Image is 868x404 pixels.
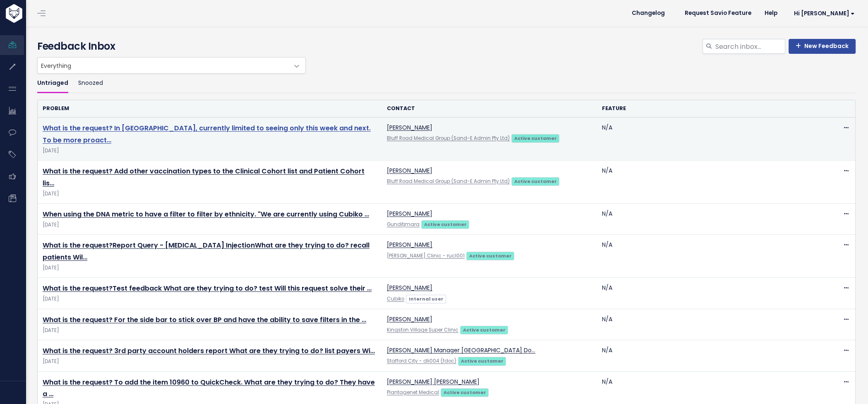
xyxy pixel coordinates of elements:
a: What is the request?Test feedback What are they trying to do? test Will this request solve their … [43,284,372,293]
a: What is the request? To add the item 10960 to QuickCheck. What are they trying to do? They have a … [43,378,375,399]
a: [PERSON_NAME] [387,284,432,292]
span: Everything [38,58,289,73]
span: [DATE] [43,295,377,303]
a: Active customer [460,325,508,334]
th: Problem [38,100,382,117]
strong: Active customer [514,178,557,185]
a: Active customer [458,356,506,365]
th: Contact [382,100,597,117]
strong: Active customer [469,252,512,259]
ul: Filter feature requests [37,74,856,93]
span: [DATE] [43,190,377,198]
a: Cubiko [387,296,404,302]
strong: Active customer [444,389,486,396]
a: Bluff Road Medical Group (Sand-E Admin Pty Ltd) [387,178,510,185]
span: [DATE] [43,221,377,229]
a: [PERSON_NAME] [387,123,432,132]
a: Request Savio Feature [678,7,758,19]
td: N/A [597,204,812,235]
strong: Active customer [463,327,506,333]
span: [DATE] [43,264,377,272]
a: What is the request? Add other vaccination types to the Clinical Cohort list and Patient Cohort lis… [43,166,364,188]
span: [DATE] [43,147,377,155]
a: Stafford City - dli004 (fdoc) [387,358,456,364]
a: Gunditjmara [387,221,420,228]
a: What is the request?Report Query - [MEDICAL_DATA] InjectionWhat are they trying to do? recall pat... [43,240,369,262]
a: Active customer [441,388,489,396]
a: Snoozed [78,74,103,93]
a: Kingston Village Super Clinic [387,327,458,333]
strong: Active customer [461,358,504,364]
td: N/A [597,309,812,340]
a: [PERSON_NAME] [387,240,432,249]
a: Plantagenet Medical [387,389,439,396]
a: When using the DNA metric to have a filter to filter by ethnicity. "We are currently using Cubiko … [43,209,369,219]
a: [PERSON_NAME] [PERSON_NAME] [387,378,480,386]
a: Internal user [406,294,446,303]
td: N/A [597,235,812,278]
strong: Active customer [424,221,467,228]
span: Everything [37,57,306,74]
a: [PERSON_NAME] Manager [GEOGRAPHIC_DATA] Do… [387,346,535,354]
td: N/A [597,161,812,204]
a: What is the request? In [GEOGRAPHIC_DATA], currently limited to seeing only this week and next. T... [43,123,371,145]
a: Untriaged [37,74,68,93]
a: Hi [PERSON_NAME] [784,7,861,20]
a: [PERSON_NAME] [387,209,432,218]
a: Help [758,7,784,19]
a: Active customer [466,251,514,260]
a: Bluff Road Medical Group (Sand-E Admin Pty Ltd) [387,135,510,142]
a: Active customer [421,220,469,228]
td: N/A [597,340,812,371]
a: New Feedback [789,39,856,54]
img: logo-white.9d6f32f41409.svg [4,4,68,23]
td: N/A [597,278,812,309]
a: What is the request? For the side bar to stick over BP and have the ability to save filters in the … [43,315,366,325]
a: Active customer [511,134,559,142]
strong: Active customer [514,135,557,142]
td: N/A [597,118,812,161]
span: Hi [PERSON_NAME] [794,10,855,17]
span: Changelog [632,10,665,16]
strong: Internal user [409,296,444,302]
a: What is the request? 3rd party account holders report What are they trying to do? list payers Wi… [43,346,375,356]
span: [DATE] [43,357,377,366]
input: Search inbox... [715,39,785,54]
a: [PERSON_NAME] [387,166,432,175]
a: [PERSON_NAME] [387,315,432,323]
a: Active customer [511,177,559,185]
th: Feature [597,100,812,117]
span: [DATE] [43,326,377,335]
a: [PERSON_NAME] Clinic - rucl001 [387,252,465,259]
h4: Feedback Inbox [37,39,856,54]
